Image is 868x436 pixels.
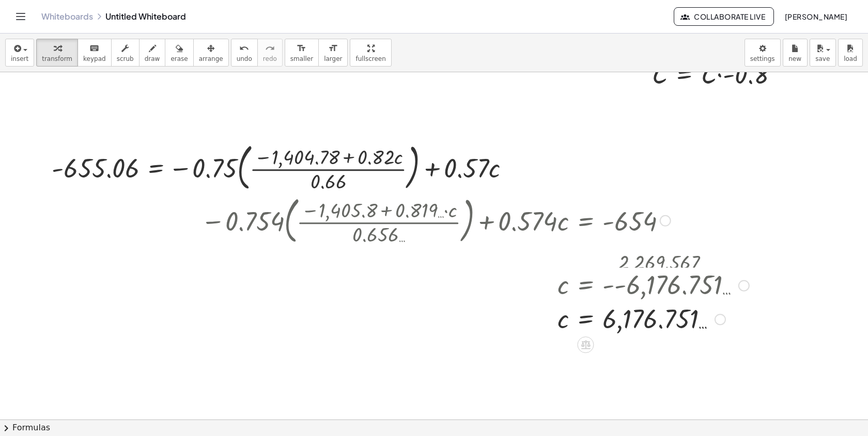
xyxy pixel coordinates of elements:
button: save [810,39,836,67]
span: fullscreen [355,55,385,62]
span: load [844,55,857,62]
i: undo [239,42,249,55]
span: erase [171,55,188,62]
button: settings [745,39,781,67]
span: scrub [117,55,134,62]
button: load [838,39,863,67]
span: [PERSON_NAME] [784,12,847,21]
span: new [788,55,801,62]
span: draw [145,55,160,62]
button: scrub [111,39,139,67]
button: undoundo [231,39,258,67]
button: format_sizesmaller [285,39,319,67]
span: save [815,55,830,62]
span: smaller [290,55,313,62]
i: redo [265,42,275,55]
span: undo [237,55,252,62]
span: Collaborate Live [683,12,765,21]
span: insert [11,55,28,62]
button: new [783,39,808,67]
button: Collaborate Live [674,7,774,26]
button: keyboardkeypad [78,39,112,67]
button: erase [165,39,193,67]
button: fullscreen [350,39,391,67]
button: format_sizelarger [318,39,348,67]
span: redo [263,55,277,62]
button: redoredo [257,39,283,67]
span: transform [42,55,72,62]
i: keyboard [89,42,99,55]
button: draw [139,39,166,67]
a: Whiteboards [41,11,93,22]
i: format_size [297,42,306,55]
button: insert [5,39,34,67]
i: format_size [328,42,338,55]
span: larger [324,55,342,62]
span: arrange [199,55,223,62]
button: transform [36,39,78,67]
span: keypad [83,55,106,62]
button: arrange [193,39,229,67]
span: settings [750,55,775,62]
button: Toggle navigation [12,8,29,25]
div: Apply the same math to both sides of the equation [577,336,594,353]
button: [PERSON_NAME] [776,7,856,26]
